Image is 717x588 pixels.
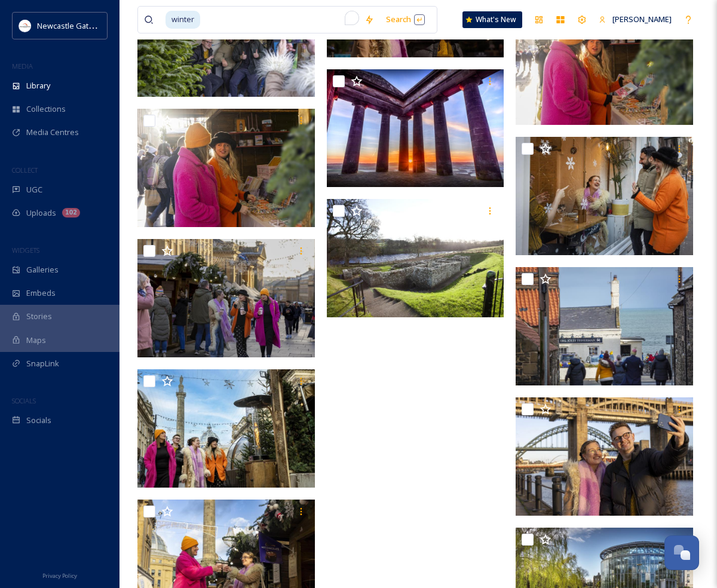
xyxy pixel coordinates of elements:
[26,415,51,426] span: Socials
[12,246,39,255] span: WIDGETS
[42,572,77,580] span: Privacy Policy
[62,208,80,218] div: 102
[137,369,315,488] img: 031 NGI Winter.JPG
[19,20,31,32] img: DqD9wEUd_400x400.jpg
[612,14,672,24] span: [PERSON_NAME]
[12,62,33,71] span: MEDIA
[42,568,77,582] a: Privacy Policy
[26,103,66,115] span: Collections
[516,267,693,385] img: 029 Craster.JPG
[327,69,504,187] img: 63221_Penshaw Monument winter sunrise_David Allan (1)-Sunderland%20City%20Council.jpg
[137,239,315,357] img: 023 NGI Winter.JPG
[37,20,147,31] span: Newcastle Gateshead Initiative
[664,535,699,570] button: Open Chat
[26,80,50,91] span: Library
[26,264,59,275] span: Galleries
[137,109,315,227] img: 046 NGI Winter.JPG
[26,335,46,346] span: Maps
[516,137,693,255] img: 048 NGI Winter.JPG
[26,207,56,219] span: Uploads
[462,11,522,28] a: What's New
[26,311,52,322] span: Stories
[516,7,693,125] img: 047 NGI Winter.JPG
[12,396,36,405] span: SOCIALS
[166,11,200,28] span: winter
[593,8,678,31] a: [PERSON_NAME]
[12,166,38,174] span: COLLECT
[26,287,56,299] span: Embeds
[26,127,79,138] span: Media Centres
[380,8,431,31] div: Search
[201,7,358,33] input: To enrich screen reader interactions, please activate Accessibility in Grammarly extension settings
[26,184,42,195] span: UGC
[26,358,59,369] span: SnapLink
[327,199,504,317] img: EH51557 Chesters Roman Fort.jpg
[516,397,693,516] img: 059 NGI Winter.JPG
